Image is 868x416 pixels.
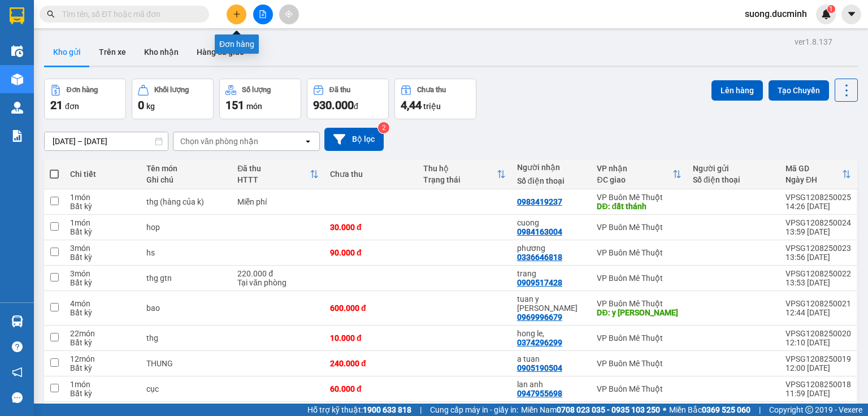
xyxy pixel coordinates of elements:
div: VP Buôn Mê Thuột [597,223,682,232]
div: Số điện thoại [693,175,774,184]
div: tuan y wang [517,294,586,313]
div: Chưa thu [417,86,446,94]
th: Toggle SortBy [232,159,324,189]
div: hs [146,248,226,257]
div: Tại văn phòng [237,278,319,287]
strong: 1900 633 818 [363,405,411,414]
span: copyright [805,406,813,414]
div: VPSG1208250024 [785,218,851,227]
strong: 0369 525 060 [702,405,750,414]
span: 930.000 [313,98,354,112]
img: warehouse-icon [11,315,23,327]
span: search [47,10,55,18]
button: Lên hàng [711,80,763,101]
input: Select a date range. [45,132,168,150]
div: Đã thu [237,164,310,173]
div: 0905190504 [517,363,562,372]
div: VPSG1208250019 [785,354,851,363]
span: suong.ducminh [736,7,816,21]
img: logo-vxr [10,7,24,24]
div: 0947955698 [517,389,562,398]
div: 14:26 [DATE] [785,202,851,211]
div: thg [146,333,226,343]
span: 21 [50,98,63,112]
button: Kho nhận [135,38,188,66]
div: Người nhận [517,163,586,172]
span: kg [146,102,155,111]
span: triệu [423,102,441,111]
div: Mã GD [785,164,842,173]
span: 151 [225,98,244,112]
div: 240.000 đ [330,359,412,368]
div: 90.000 đ [330,248,412,257]
div: Đơn hàng [67,86,98,94]
th: Toggle SortBy [591,159,687,189]
svg: open [303,137,313,146]
sup: 2 [378,122,389,133]
span: message [12,392,23,403]
div: Ghi chú [146,175,226,184]
div: trang [517,269,586,278]
span: Hỗ trợ kỹ thuật: [307,404,411,416]
div: Bất kỳ [70,278,135,287]
div: Chọn văn phòng nhận [180,136,258,147]
div: 1 món [70,218,135,227]
div: VPSG1208250023 [785,244,851,253]
div: cục [146,384,226,393]
span: 4,44 [401,98,422,112]
img: warehouse-icon [11,45,23,57]
div: VP Buôn Mê Thuột [597,299,682,308]
div: 600.000 đ [330,304,412,313]
span: ⚪️ [663,408,666,412]
button: aim [279,5,299,24]
button: file-add [253,5,273,24]
div: VP Buôn Mê Thuột [597,359,682,368]
div: 0336646818 [517,253,562,262]
div: VPSG1208250020 [785,329,851,338]
div: 22 món [70,329,135,338]
button: Hàng đã giao [188,38,253,66]
div: bao [146,304,226,313]
div: VPSG1208250025 [785,193,851,202]
div: 0374296299 [517,338,562,347]
div: VPSG1208250022 [785,269,851,278]
button: Kho gửi [44,38,90,66]
div: 1 món [70,380,135,389]
button: Chưa thu4,44 triệu [394,79,476,119]
div: Ngày ĐH [785,175,842,184]
strong: 0708 023 035 - 0935 103 250 [557,405,660,414]
span: 0 [138,98,144,112]
span: caret-down [847,9,857,19]
div: 11:59 [DATE] [785,389,851,398]
div: 0969996679 [517,313,562,322]
div: 0983419237 [517,197,562,206]
span: đ [354,102,358,111]
button: caret-down [841,5,861,24]
img: warehouse-icon [11,73,23,85]
img: icon-new-feature [821,9,831,19]
div: Chi tiết [70,170,135,179]
th: Toggle SortBy [780,159,857,189]
button: Đã thu930.000đ [307,79,389,119]
div: VPSG1208250021 [785,299,851,308]
div: 1 món [70,193,135,202]
button: Trên xe [90,38,135,66]
div: 4 món [70,299,135,308]
span: question-circle [12,341,23,352]
div: 13:56 [DATE] [785,253,851,262]
div: 60.000 đ [330,384,412,393]
div: Bất kỳ [70,338,135,347]
img: warehouse-icon [11,102,23,114]
div: Số điện thoại [517,176,586,185]
span: file-add [259,10,267,18]
div: Khối lượng [154,86,189,94]
div: 13:59 [DATE] [785,227,851,236]
div: VP Buôn Mê Thuột [597,384,682,393]
div: 12:10 [DATE] [785,338,851,347]
div: a tuan [517,354,586,363]
span: aim [285,10,293,18]
div: 13:53 [DATE] [785,278,851,287]
button: Khối lượng0kg [132,79,214,119]
div: 10.000 đ [330,333,412,343]
div: ver 1.8.137 [795,36,832,48]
